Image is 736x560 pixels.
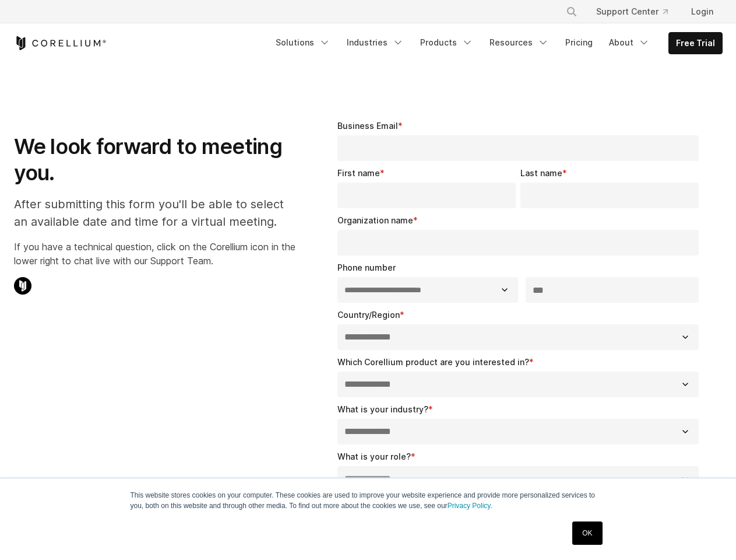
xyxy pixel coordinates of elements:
span: Country/Region [337,310,400,320]
span: What is your industry? [337,404,428,414]
a: Solutions [269,32,337,53]
span: Business Email [337,121,398,131]
a: Corellium Home [14,36,107,50]
a: Products [413,32,480,53]
a: Resources [483,32,556,53]
div: Navigation Menu [552,1,723,22]
button: Search [561,1,582,22]
a: Privacy Policy. [448,502,492,510]
p: If you have a technical question, click on the Corellium icon in the lower right to chat live wit... [14,240,295,268]
img: Corellium Chat Icon [14,277,31,295]
span: Last name [520,168,562,178]
span: What is your role? [337,452,411,461]
p: This website stores cookies on your computer. These cookies are used to improve your website expe... [131,490,606,511]
a: Free Trial [669,33,722,54]
h1: We look forward to meeting you. [14,134,295,186]
a: OK [572,521,602,545]
div: Navigation Menu [269,32,723,54]
p: After submitting this form you'll be able to select an available date and time for a virtual meet... [14,195,295,230]
span: First name [337,168,380,178]
a: Support Center [587,1,677,22]
span: Phone number [337,262,396,272]
a: Pricing [558,32,600,53]
span: Which Corellium product are you interested in? [337,357,529,367]
a: Login [682,1,723,22]
span: Organization name [337,215,413,225]
a: About [602,32,657,53]
a: Industries [340,32,411,53]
